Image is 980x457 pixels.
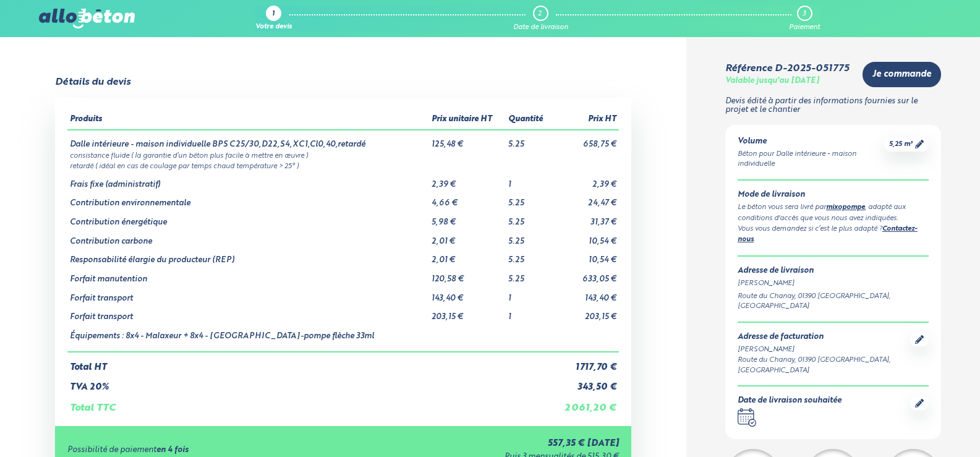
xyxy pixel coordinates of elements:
div: 3 [803,10,806,18]
div: Vous vous demandez si c’est le plus adapté ? . [738,224,929,246]
div: Adresse de facturation [738,333,910,342]
td: 203,15 € [429,303,506,322]
div: [PERSON_NAME] [738,278,929,289]
div: Volume [738,137,884,147]
iframe: Help widget launcher [870,409,966,443]
td: Forfait manutention [67,265,429,284]
div: 1 [272,11,275,19]
td: 5.25 [506,130,552,150]
td: Dalle intérieure - maison individuelle BPS C25/30,D22,S4,XC1,Cl0,40,retardé [67,130,429,150]
a: Je commande [863,62,941,87]
td: 4,66 € [429,189,506,208]
td: 10,54 € [552,246,619,265]
td: 24,47 € [552,189,619,208]
p: Devis édité à partir des informations fournies sur le projet et le chantier [725,97,941,115]
td: 2,01 € [429,246,506,265]
td: 2,01 € [429,228,506,247]
td: 1 717,70 € [552,352,619,373]
div: Date de livraison [513,23,568,32]
td: 10,54 € [552,228,619,247]
div: Possibilité de paiement [67,446,351,455]
th: Quantité [506,110,552,130]
td: 31,37 € [552,208,619,228]
td: 1 [506,171,552,190]
td: Forfait transport [67,303,429,322]
div: Béton pour Dalle intérieure - maison individuelle [738,149,884,170]
td: 5.25 [506,246,552,265]
td: Contribution énergétique [67,208,429,228]
th: Prix HT [552,110,619,130]
div: Référence D-2025-051775 [725,63,849,74]
td: Contribution environnementale [67,189,429,208]
td: Forfait transport [67,284,429,304]
td: 1 [506,284,552,304]
td: retardé ( idéal en cas de coulage par temps chaud température > 25° ) [67,160,619,171]
td: 143,40 € [429,284,506,304]
a: 3 Paiement [789,6,820,32]
td: 5.25 [506,189,552,208]
td: Total TTC [67,393,552,414]
div: [PERSON_NAME] [738,344,910,355]
a: mixopompe [826,204,865,211]
td: 5.25 [506,228,552,247]
img: allobéton [39,9,134,28]
td: 2,39 € [429,171,506,190]
div: Détails du devis [55,77,130,88]
td: 1 [506,303,552,322]
td: Équipements : 8x4 - Malaxeur + 8x4 - [GEOGRAPHIC_DATA]-pompe flèche 33ml [67,322,429,352]
td: Contribution carbone [67,228,429,247]
td: 658,75 € [552,130,619,150]
div: Votre devis [255,23,292,32]
td: 2,39 € [552,171,619,190]
th: Produits [67,110,429,130]
td: TVA 20% [67,372,552,393]
td: 2 061,20 € [552,393,619,414]
div: Route du Chanay, 01390 [GEOGRAPHIC_DATA], [GEOGRAPHIC_DATA] [738,291,929,312]
td: 203,15 € [552,303,619,322]
td: Responsabilité élargie du producteur (REP) [67,246,429,265]
td: 125,48 € [429,130,506,150]
div: Mode de livraison [738,190,929,200]
div: Adresse de livraison [738,267,929,276]
td: consistance fluide ( la garantie d’un béton plus facile à mettre en œuvre ) [67,150,619,160]
div: Route du Chanay, 01390 [GEOGRAPHIC_DATA], [GEOGRAPHIC_DATA] [738,355,910,376]
td: 143,40 € [552,284,619,304]
td: 120,58 € [429,265,506,284]
th: Prix unitaire HT [429,110,506,130]
td: Frais fixe (administratif) [67,171,429,190]
div: 557,35 € [DATE] [351,438,619,449]
td: 5,98 € [429,208,506,228]
a: 1 Votre devis [255,6,292,32]
td: 5.25 [506,208,552,228]
span: Je commande [872,69,931,80]
div: Paiement [789,23,820,32]
td: Total HT [67,352,552,373]
td: 633,05 € [552,265,619,284]
strong: en 4 fois [156,446,189,454]
a: 2 Date de livraison [513,6,568,32]
div: 2 [538,10,542,18]
div: Date de livraison souhaitée [738,396,842,406]
div: Valable jusqu'au [DATE] [725,77,819,86]
td: 343,50 € [552,372,619,393]
div: Le béton vous sera livré par , adapté aux conditions d'accès que vous nous avez indiquées. [738,202,929,224]
td: 5.25 [506,265,552,284]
